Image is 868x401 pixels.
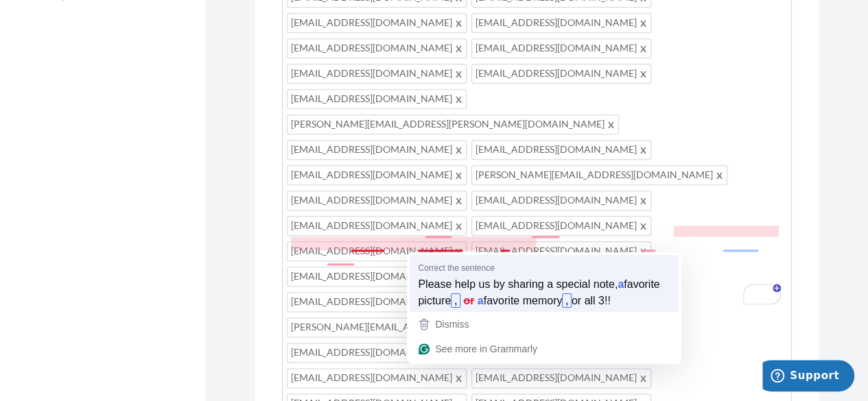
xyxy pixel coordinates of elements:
[287,13,467,33] span: [EMAIL_ADDRESS][DOMAIN_NAME]
[471,368,651,388] span: [EMAIL_ADDRESS][DOMAIN_NAME]
[287,317,619,337] span: [PERSON_NAME][EMAIL_ADDRESS][PERSON_NAME][DOMAIN_NAME]
[762,360,854,394] iframe: Opens a widget where you can chat to one of our agents
[287,140,467,160] span: [EMAIL_ADDRESS][DOMAIN_NAME]
[287,343,467,363] span: [EMAIL_ADDRESS][DOMAIN_NAME]
[471,140,651,160] span: [EMAIL_ADDRESS][DOMAIN_NAME]
[471,191,651,210] span: [EMAIL_ADDRESS][DOMAIN_NAME]
[287,191,467,210] span: [EMAIL_ADDRESS][DOMAIN_NAME]
[471,241,651,261] span: [EMAIL_ADDRESS][DOMAIN_NAME]
[287,38,467,58] span: [EMAIL_ADDRESS][DOMAIN_NAME]
[287,241,467,261] span: [EMAIL_ADDRESS][DOMAIN_NAME]
[471,64,651,84] span: [EMAIL_ADDRESS][DOMAIN_NAME]
[287,216,467,236] span: [EMAIL_ADDRESS][DOMAIN_NAME]
[471,216,651,236] span: [EMAIL_ADDRESS][DOMAIN_NAME]
[287,114,619,134] span: [PERSON_NAME][EMAIL_ADDRESS][PERSON_NAME][DOMAIN_NAME]
[471,13,651,33] span: [EMAIL_ADDRESS][DOMAIN_NAME]
[287,165,467,185] span: [EMAIL_ADDRESS][DOMAIN_NAME]
[471,165,727,185] span: [PERSON_NAME][EMAIL_ADDRESS][DOMAIN_NAME]
[287,89,467,109] span: [EMAIL_ADDRESS][DOMAIN_NAME]
[287,368,467,388] span: [EMAIL_ADDRESS][DOMAIN_NAME]
[287,267,467,287] span: [EMAIL_ADDRESS][DOMAIN_NAME]
[471,38,651,58] span: [EMAIL_ADDRESS][DOMAIN_NAME]
[287,64,467,84] span: [EMAIL_ADDRESS][DOMAIN_NAME]
[287,292,467,312] span: [EMAIL_ADDRESS][DOMAIN_NAME]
